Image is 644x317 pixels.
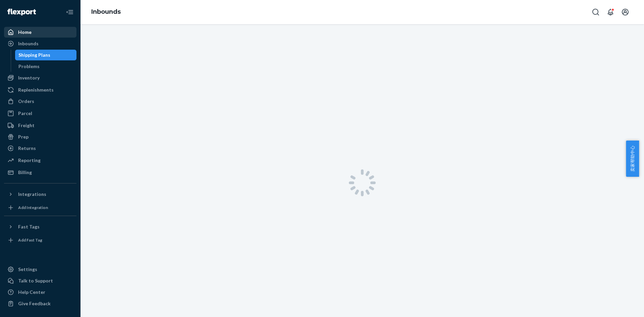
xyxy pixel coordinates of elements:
div: Parcel [18,110,32,117]
div: Prep [18,134,29,140]
a: Settings [4,264,76,275]
div: Settings [18,266,37,273]
div: Orders [18,98,34,105]
a: Problems [15,61,77,72]
a: Inbounds [4,38,76,49]
img: Flexport logo [7,9,36,15]
a: Add Integration [4,202,76,213]
div: Inbounds [18,40,39,47]
a: Shipping Plans [15,50,77,60]
a: Inbounds [91,8,121,15]
a: Prep [4,131,76,142]
ol: breadcrumbs [86,2,126,22]
div: Returns [18,145,36,152]
button: Open notifications [604,5,617,19]
div: Billing [18,169,32,176]
div: Add Fast Tag [18,237,42,243]
div: Add Integration [18,205,48,210]
a: Help Center [4,287,76,298]
div: Talk to Support [18,277,53,284]
div: Inventory [18,74,40,81]
a: Home [4,27,76,38]
div: Freight [18,122,35,129]
button: Open Search Box [589,5,602,19]
div: Help Center [18,289,45,296]
div: Fast Tags [18,223,40,230]
div: Replenishments [18,87,54,93]
div: Problems [18,63,40,70]
a: Returns [4,143,76,154]
a: Inventory [4,72,76,83]
button: Close Navigation [63,5,76,19]
a: Add Fast Tag [4,235,76,246]
a: Parcel [4,108,76,119]
a: Freight [4,120,76,131]
a: Talk to Support [4,275,76,286]
button: Give Feedback [4,298,76,309]
div: Shipping Plans [18,52,50,58]
div: Reporting [18,157,41,164]
button: Open account menu [619,5,632,19]
a: Reporting [4,155,76,166]
a: Orders [4,96,76,107]
div: Home [18,29,32,36]
a: Billing [4,167,76,178]
div: Integrations [18,191,46,198]
button: 卖家帮助中心 [626,141,639,177]
button: Fast Tags [4,221,76,232]
button: Integrations [4,189,76,200]
a: Replenishments [4,85,76,95]
div: Give Feedback [18,300,51,307]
